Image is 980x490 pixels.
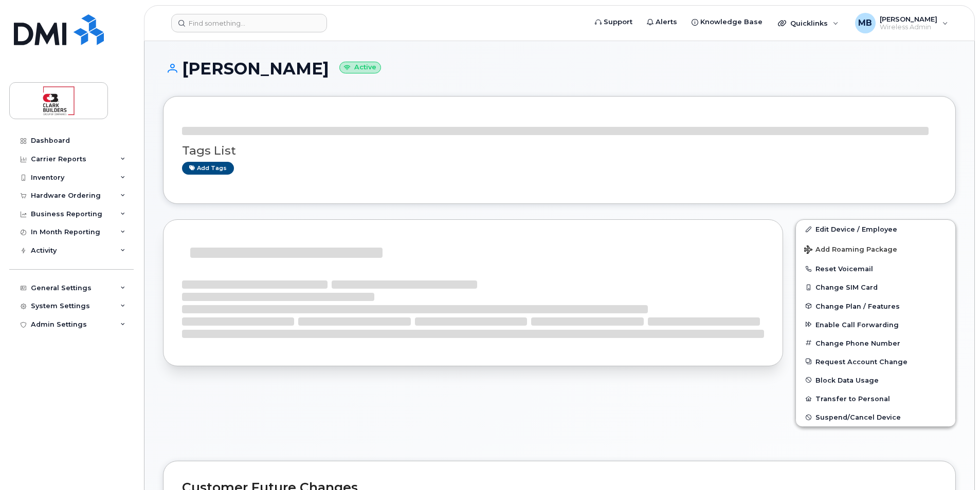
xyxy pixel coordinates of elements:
small: Active [339,62,381,73]
span: Change Plan / Features [815,302,900,310]
span: Suspend/Cancel Device [815,413,901,421]
button: Block Data Usage [796,371,955,389]
button: Suspend/Cancel Device [796,408,955,426]
a: Edit Device / Employee [796,220,955,238]
button: Change Plan / Features [796,297,955,315]
button: Reset Voicemail [796,259,955,278]
h3: Tags List [182,144,937,157]
button: Add Roaming Package [796,238,955,259]
button: Transfer to Personal [796,389,955,408]
button: Change Phone Number [796,334,955,352]
h1: [PERSON_NAME] [163,60,956,78]
button: Change SIM Card [796,278,955,296]
span: Add Roaming Package [804,246,897,255]
a: Add tags [182,162,234,175]
button: Enable Call Forwarding [796,315,955,334]
span: Enable Call Forwarding [815,321,899,328]
button: Request Account Change [796,352,955,371]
